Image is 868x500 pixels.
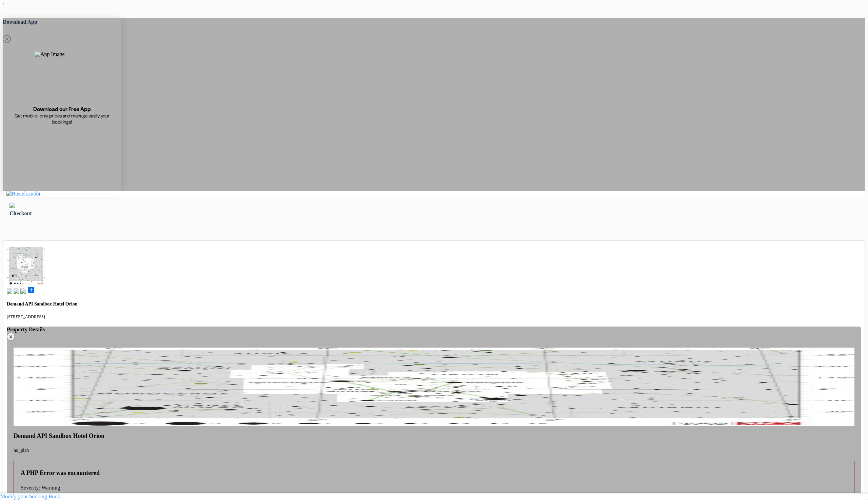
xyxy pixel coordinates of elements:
[7,327,861,333] h4: Property Details
[9,210,32,216] span: Checkout
[14,289,19,294] img: music.svg
[7,289,12,294] img: book.svg
[21,485,854,491] p: Severity: Warning
[7,333,15,341] button: X
[33,106,91,113] span: Download our Free App
[3,35,11,43] svg: Close
[9,203,15,208] img: left_arrow.svg
[20,289,26,294] img: truck.svg
[3,18,121,26] h5: Download App
[14,448,854,453] p: no_plan
[48,494,60,499] a: Book
[27,289,35,295] a: add_box
[0,494,47,499] a: Modify your booking
[14,432,854,440] h4: Demand API Sandbox Hotel Orion
[21,469,854,477] h4: A PHP Error was encountered
[7,314,45,319] small: [STREET_ADDRESS]
[6,191,40,197] img: Hostels.mobi
[11,113,114,125] span: Get mobile-only prices and manage easily your bookings!
[35,51,89,106] img: App Image
[7,301,861,307] h4: Demand API Sandbox Hotel Orion
[27,286,35,294] span: add_box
